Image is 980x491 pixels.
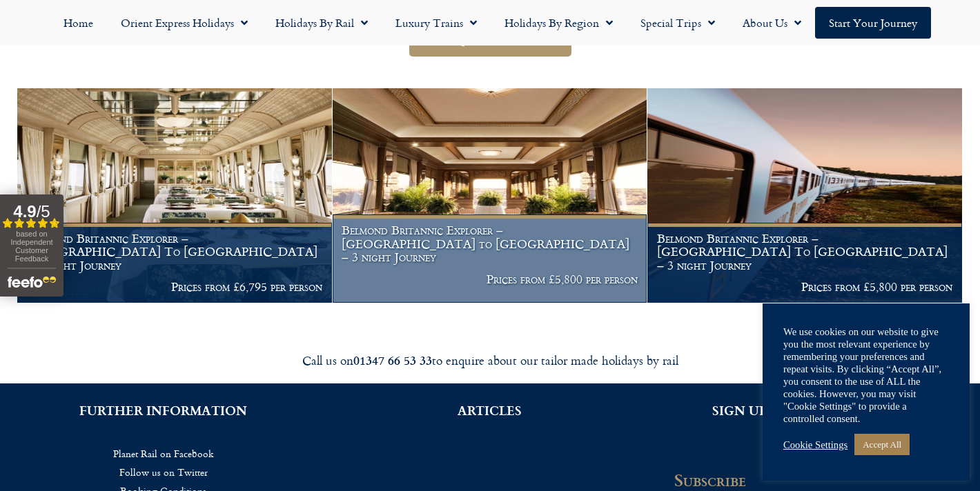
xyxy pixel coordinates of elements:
[491,7,627,39] a: Holidays by Region
[627,7,729,39] a: Special Trips
[657,232,953,272] h1: Belmond Britannic Explorer – [GEOGRAPHIC_DATA] To [GEOGRAPHIC_DATA] – 3 night Journey
[104,352,876,368] div: Call us on to enquire about our tailor made holidays by rail
[382,7,491,39] a: Luxury Trains
[674,404,959,429] h2: SIGN UP FOR THE PLANET RAIL NEWSLETTER
[783,439,847,451] a: Cookie Settings
[783,325,949,425] div: We use cookies on our website to give you the most relevant experience by remembering your prefer...
[342,272,638,286] p: Prices from £5,800 per person
[657,280,953,294] p: Prices from £5,800 per person
[647,88,963,303] a: Belmond Britannic Explorer – [GEOGRAPHIC_DATA] To [GEOGRAPHIC_DATA] – 3 night Journey Prices from...
[854,434,910,455] a: Accept All
[17,88,333,303] a: Belmond Britannic Explorer – [GEOGRAPHIC_DATA] To [GEOGRAPHIC_DATA] – 3 night Journey Prices from...
[815,7,931,39] a: Start your Journey
[50,7,107,39] a: Home
[347,404,632,417] h2: ARTICLES
[107,7,262,39] a: Orient Express Holidays
[21,404,306,417] h2: FURTHER INFORMATION
[674,470,888,490] h2: Subscribe
[7,7,973,39] nav: Menu
[333,88,648,303] a: Belmond Britannic Explorer – [GEOGRAPHIC_DATA] to [GEOGRAPHIC_DATA] – 3 night Journey Prices from...
[262,7,382,39] a: Holidays by Rail
[27,232,323,272] h1: Belmond Britannic Explorer – [GEOGRAPHIC_DATA] To [GEOGRAPHIC_DATA] – 3 night Journey
[342,223,638,264] h1: Belmond Britannic Explorer – [GEOGRAPHIC_DATA] to [GEOGRAPHIC_DATA] – 3 night Journey
[21,463,306,481] a: Follow us on Twitter
[21,444,306,463] a: Planet Rail on Facebook
[353,351,432,369] strong: 01347 66 53 33
[27,280,323,294] p: Prices from £6,795 per person
[729,7,815,39] a: About Us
